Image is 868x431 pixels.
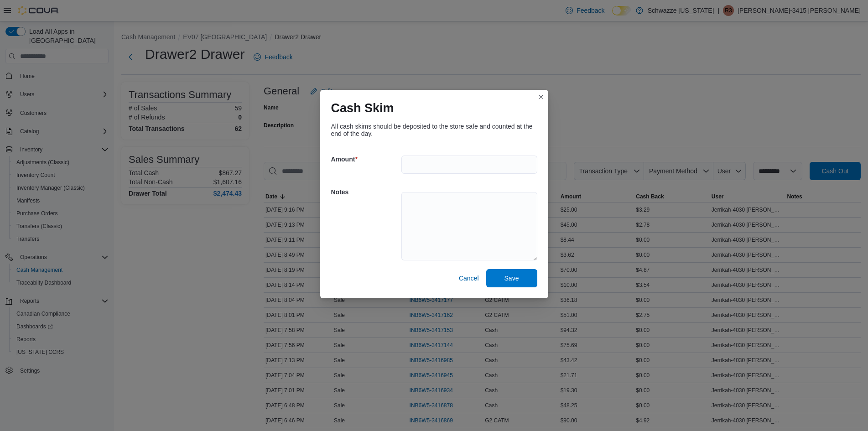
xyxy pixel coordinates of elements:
button: Closes this modal window [535,92,546,103]
span: Cancel [459,274,479,283]
h1: Cash Skim [331,101,394,115]
div: All cash skims should be deposited to the store safe and counted at the end of the day. [331,123,537,137]
button: Cancel [455,269,483,287]
h5: Notes [331,183,400,201]
span: Save [504,274,519,283]
h5: Amount [331,150,400,168]
button: Save [486,269,537,287]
